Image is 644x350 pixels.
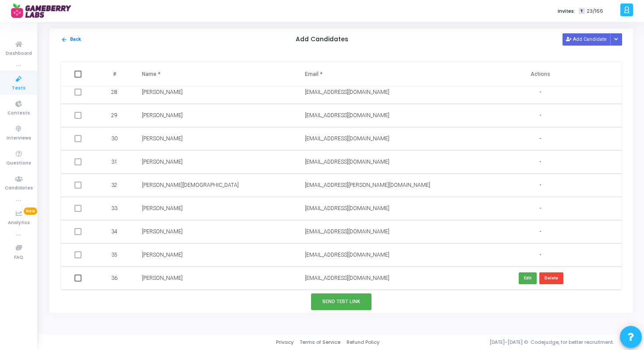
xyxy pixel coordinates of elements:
span: 31 [111,158,117,166]
a: Terms of Service [300,339,340,346]
span: [EMAIL_ADDRESS][DOMAIN_NAME] [305,252,389,258]
span: 35 [111,251,117,259]
button: Delete [539,272,563,284]
span: Interviews [7,135,31,142]
span: [PERSON_NAME] [142,89,183,95]
span: - [539,228,541,236]
a: Privacy [276,339,294,346]
th: # [97,62,134,86]
span: 32 [111,181,117,189]
span: New [24,207,37,215]
span: [PERSON_NAME] [142,205,183,211]
span: FAQ [14,254,23,261]
span: 34 [111,228,117,236]
span: - [539,251,541,259]
span: 30 [111,135,117,143]
span: 28 [111,88,117,96]
span: - [539,182,541,189]
img: logo [11,2,77,20]
span: Dashboard [6,50,32,57]
div: Button group with nested dropdown [610,33,623,45]
mat-icon: arrow_back [61,36,67,43]
span: [EMAIL_ADDRESS][DOMAIN_NAME] [305,136,389,142]
button: Add Candidate [563,33,611,45]
span: [EMAIL_ADDRESS][DOMAIN_NAME] [305,112,389,118]
button: Edit [519,272,537,284]
span: - [539,205,541,212]
label: Invites: [558,7,575,15]
span: - [539,135,541,143]
span: - [539,112,541,119]
h5: Add Candidates [296,36,348,43]
span: [EMAIL_ADDRESS][DOMAIN_NAME] [305,275,389,281]
span: [EMAIL_ADDRESS][PERSON_NAME][DOMAIN_NAME] [305,182,430,188]
span: 23/166 [587,7,603,15]
span: [EMAIL_ADDRESS][DOMAIN_NAME] [305,205,389,211]
span: [PERSON_NAME] [142,136,183,142]
span: Questions [6,160,31,167]
span: [PERSON_NAME] [142,112,183,118]
div: [DATE]-[DATE] © Codejudge, for better recruitment. [379,339,633,346]
th: Name * [133,62,296,86]
span: [EMAIL_ADDRESS][DOMAIN_NAME] [305,229,389,235]
span: [EMAIL_ADDRESS][DOMAIN_NAME] [305,159,389,165]
span: 29 [111,111,117,119]
span: [PERSON_NAME][DEMOGRAPHIC_DATA] [142,182,239,188]
span: [PERSON_NAME] [142,252,183,258]
span: - [539,89,541,96]
button: Back [60,36,81,44]
span: 33 [111,204,117,212]
span: [PERSON_NAME] [142,229,183,235]
span: [PERSON_NAME] [142,275,183,281]
th: Email * [296,62,459,86]
span: Tests [12,85,25,92]
span: Candidates [5,185,33,192]
span: Analytics [8,219,30,227]
span: [EMAIL_ADDRESS][DOMAIN_NAME] [305,89,389,95]
span: T [579,8,584,14]
th: Actions [459,62,622,86]
span: 36 [111,274,117,282]
a: Refund Policy [347,339,379,346]
button: Send Test Link [311,293,372,310]
span: [PERSON_NAME] [142,159,183,165]
span: - [539,158,541,166]
span: Contests [7,110,30,117]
